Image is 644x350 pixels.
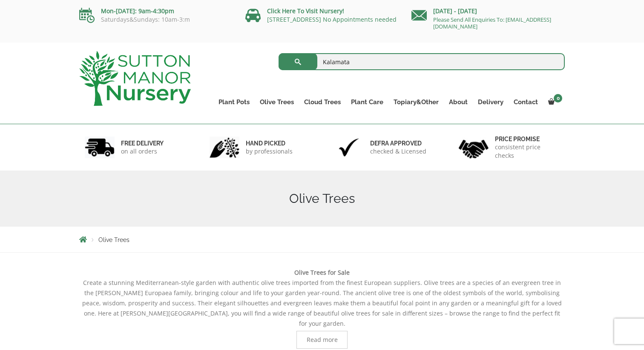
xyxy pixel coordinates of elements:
[267,7,344,15] a: Click Here To Visit Nursery!
[79,236,565,243] nav: Breadcrumbs
[246,147,293,156] p: by professionals
[433,16,551,30] a: Please Send All Enquiries To: [EMAIL_ADDRESS][DOMAIN_NAME]
[495,135,560,143] h6: Price promise
[370,147,426,156] p: checked & Licensed
[255,96,299,108] a: Olive Trees
[543,96,565,108] a: 0
[79,6,233,16] p: Mon-[DATE]: 9am-4:30pm
[79,51,191,106] img: logo
[554,94,562,102] span: 0
[307,337,338,343] span: Read more
[98,236,129,243] span: Olive Trees
[444,96,473,108] a: About
[246,139,293,147] h6: hand picked
[459,134,489,160] img: 4.jpg
[509,96,543,108] a: Contact
[294,268,350,276] b: Olive Trees for Sale
[79,267,565,349] div: Create a stunning Mediterranean-style garden with authentic olive trees imported from the finest ...
[495,143,560,160] p: consistent price checks
[279,53,565,70] input: Search...
[411,6,565,16] p: [DATE] - [DATE]
[210,137,239,158] img: 2.jpg
[121,139,164,147] h6: FREE DELIVERY
[79,16,233,23] p: Saturdays&Sundays: 10am-3:m
[267,15,397,23] a: [STREET_ADDRESS] No Appointments needed
[473,96,509,108] a: Delivery
[213,96,255,108] a: Plant Pots
[346,96,388,108] a: Plant Care
[79,191,565,206] h1: Olive Trees
[299,96,346,108] a: Cloud Trees
[370,139,426,147] h6: Defra approved
[334,137,364,158] img: 3.jpg
[85,137,115,158] img: 1.jpg
[388,96,444,108] a: Topiary&Other
[121,147,164,156] p: on all orders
